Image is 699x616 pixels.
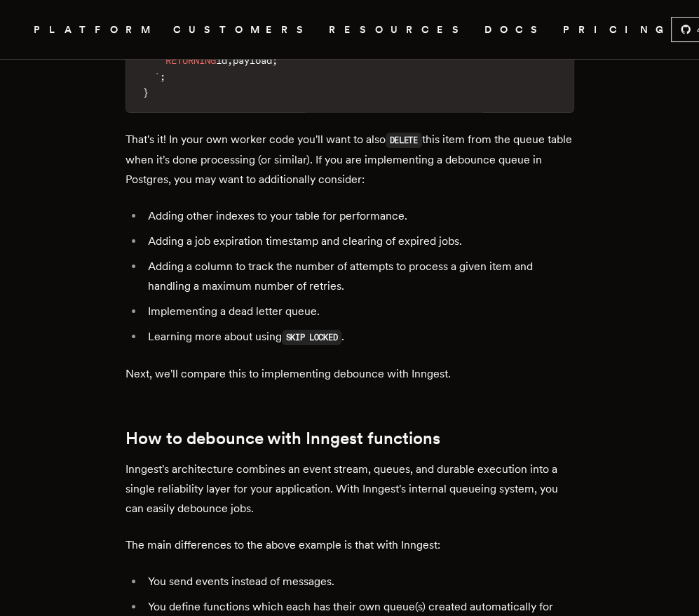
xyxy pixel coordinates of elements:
[160,71,165,82] span: ;
[233,55,272,66] span: payload
[272,55,278,66] span: ;
[144,206,574,226] li: Adding other indexes to your table for performance.
[144,572,574,591] li: You send events instead of messages.
[282,330,342,345] code: SKIP LOCKED
[125,460,574,518] p: Inngest's architecture combines an event stream, queues, and durable execution into a single reli...
[563,21,671,39] a: PRICING
[125,535,574,555] p: The main differences to the above example is that with Inngest:
[173,21,312,39] a: CUSTOMERS
[329,21,468,39] button: RESOURCES
[216,55,227,66] span: id
[144,302,574,321] li: Implementing a dead letter queue.
[34,21,156,39] button: PLATFORM
[144,232,574,251] li: Adding a job expiration timestamp and clearing of expired jobs.
[386,133,422,148] code: DELETE
[154,71,160,82] span: `
[125,429,574,448] h2: How to debounce with Inngest functions
[144,327,574,347] li: Learning more about using .
[227,55,233,66] span: ,
[144,257,574,296] li: Adding a column to track the number of attempts to process a given item and handling a maximum nu...
[125,364,574,384] p: Next, we'll compare this to implementing debounce with Inngest.
[165,55,216,66] span: RETURNING
[125,130,574,189] p: That's it! In your own worker code you'll want to also this item from the queue table when it's d...
[143,87,149,98] span: }
[484,21,546,39] a: DOCS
